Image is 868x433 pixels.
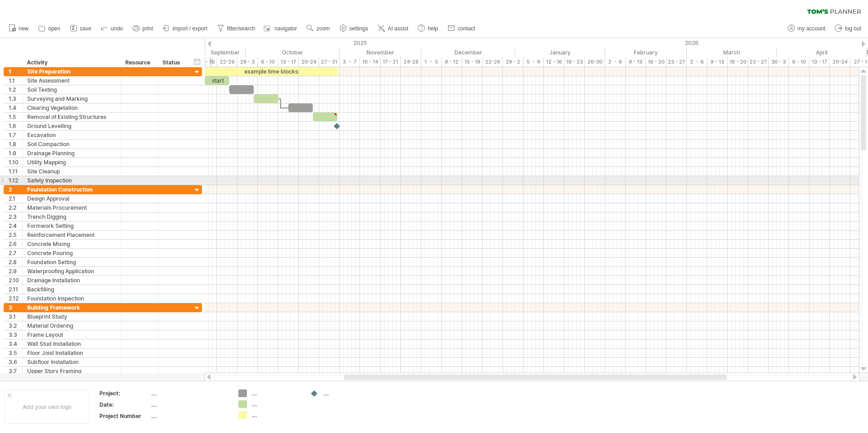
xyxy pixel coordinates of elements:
[360,57,380,67] div: 10 - 14
[646,57,666,67] div: 16 - 20
[421,57,442,67] div: 1 - 5
[833,23,864,34] a: log out
[748,57,769,67] div: 23 - 27
[442,57,462,67] div: 8 - 12
[27,149,116,157] div: Drainage Planning
[27,312,116,321] div: Blueprint Study
[316,25,330,32] span: zoom
[777,48,867,57] div: April 2026
[9,122,22,130] div: 1.6
[217,57,237,67] div: 22-26
[27,194,116,203] div: Design Approval
[845,25,861,32] span: log out
[9,240,22,248] div: 2.6
[9,276,22,285] div: 2.10
[27,267,116,276] div: Waterproofing Application
[380,57,401,67] div: 17 - 21
[27,76,116,85] div: Site Assessment
[9,330,22,339] div: 3.3
[111,25,123,32] span: undo
[9,176,22,185] div: 1.12
[68,23,94,34] a: save
[9,85,22,94] div: 1.2
[27,122,116,130] div: Ground Levelling
[27,349,116,357] div: Floor Joist Installation
[27,113,116,121] div: Removal of Existing Structures
[27,103,116,112] div: Clearing Vegetation
[27,240,116,248] div: Concrete Mixing
[769,57,789,67] div: 30 - 3
[252,400,301,408] div: ....
[9,303,22,312] div: 3
[151,389,227,397] div: ....
[9,167,22,176] div: 1.11
[785,23,828,34] a: my account
[27,85,116,94] div: Soil Testing
[707,57,728,67] div: 9 - 13
[173,25,207,32] span: import / export
[687,48,777,57] div: March 2026
[99,389,149,397] div: Project:
[9,267,22,276] div: 2.9
[27,330,116,339] div: Frame Layout
[9,285,22,294] div: 2.11
[9,185,22,194] div: 2
[27,185,116,194] div: Foundation Construction
[27,176,116,185] div: Safety Inspection
[9,103,22,112] div: 1.4
[151,401,227,408] div: ....
[605,57,626,67] div: 2 - 6
[252,389,301,397] div: ....
[215,23,258,34] a: filter/search
[340,57,360,67] div: 3 - 7
[27,67,116,76] div: Site Preparation
[564,57,585,67] div: 19 - 23
[275,25,297,32] span: navigator
[350,25,368,32] span: settings
[27,340,116,348] div: Wall Stud Installation
[9,340,22,348] div: 3.4
[163,58,182,67] div: Status
[388,25,408,32] span: AI assist
[27,258,116,266] div: Foundation Setting
[27,212,116,221] div: Trench Digging
[9,140,22,148] div: 1.8
[9,231,22,239] div: 2.5
[27,94,116,103] div: Surveying and Marking
[125,58,153,67] div: Resource
[304,23,332,34] a: zoom
[19,25,29,32] span: new
[27,58,116,67] div: Activity
[130,23,156,34] a: print
[789,57,809,67] div: 6 - 10
[227,25,255,32] span: filter/search
[687,57,707,67] div: 2 - 6
[319,57,340,67] div: 27 - 31
[9,349,22,357] div: 3.5
[9,294,22,303] div: 2.12
[27,294,116,303] div: Foundation Inspection
[544,57,564,67] div: 12 - 16
[483,57,503,67] div: 22-26
[27,231,116,239] div: Reinforcement Placement
[9,149,22,157] div: 1.9
[728,57,748,67] div: 16 - 20
[9,194,22,203] div: 2.1
[9,312,22,321] div: 3.1
[27,221,116,230] div: Formwork Setting
[523,57,544,67] div: 5 - 9
[462,57,483,67] div: 15 - 19
[375,23,411,34] a: AI assist
[9,258,22,266] div: 2.8
[337,23,371,34] a: settings
[9,367,22,375] div: 3.7
[27,276,116,285] div: Drainage Installation
[27,303,116,312] div: Building Framework
[605,48,687,57] div: February 2026
[9,67,22,76] div: 1
[27,249,116,257] div: Concrete Pouring
[27,140,116,148] div: Soil Compaction
[9,131,22,139] div: 1.7
[258,57,278,67] div: 6 - 10
[458,25,475,32] span: contact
